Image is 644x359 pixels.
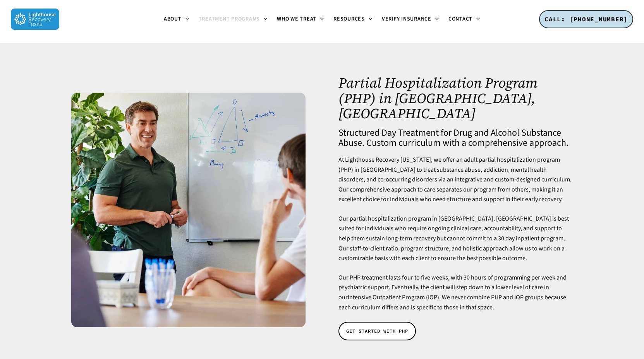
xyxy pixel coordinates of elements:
[338,128,573,148] h4: Structured Day Treatment for Drug and Alcohol Substance Abuse. Custom curriculum with a comprehen...
[338,322,416,340] a: GET STARTED WITH PHP
[333,15,365,23] span: Resources
[277,15,316,23] span: Who We Treat
[348,293,439,302] a: Intensive Outpatient Program (IOP)
[377,16,444,22] a: Verify Insurance
[544,15,628,23] span: CALL: [PHONE_NUMBER]
[444,16,485,22] a: Contact
[159,16,194,22] a: About
[539,10,633,29] a: CALL: [PHONE_NUMBER]
[338,273,573,312] p: Our PHP treatment lasts four to five weeks, with 30 hours of programming per week and psychiatric...
[272,16,329,22] a: Who We Treat
[448,15,472,23] span: Contact
[346,327,408,335] span: GET STARTED WITH PHP
[338,75,573,121] h1: Partial Hospitalization Program (PHP) in [GEOGRAPHIC_DATA], [GEOGRAPHIC_DATA]
[329,16,377,22] a: Resources
[194,16,273,22] a: Treatment Programs
[338,214,573,273] p: Our partial hospitalization program in [GEOGRAPHIC_DATA], [GEOGRAPHIC_DATA] is best suited for in...
[199,15,260,23] span: Treatment Programs
[338,155,573,214] p: At Lighthouse Recovery [US_STATE], we offer an adult partial hospitalization program (PHP) in [GE...
[164,15,182,23] span: About
[11,9,59,30] img: Lighthouse Recovery Texas
[382,15,431,23] span: Verify Insurance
